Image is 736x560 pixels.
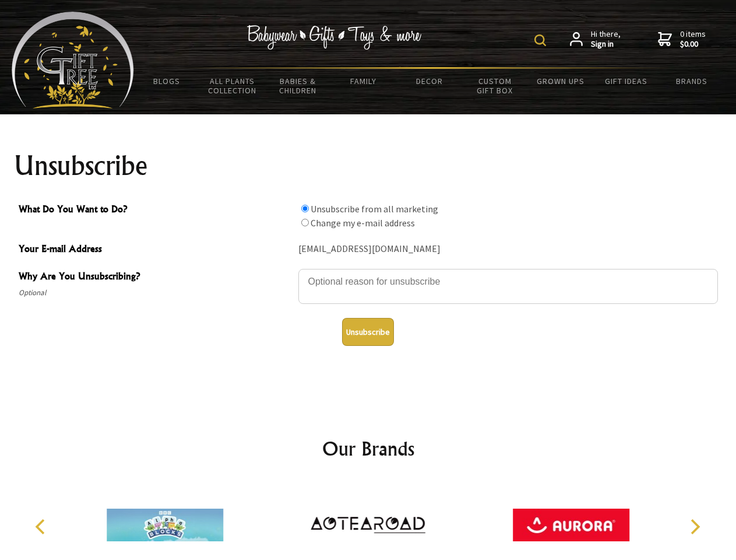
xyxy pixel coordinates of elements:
a: BLOGS [134,69,200,93]
a: Hi there,Sign in [570,29,621,50]
button: Next [682,514,707,540]
a: 0 items$0.00 [658,29,706,50]
a: Brands [659,69,725,93]
a: Gift Ideas [593,69,659,93]
a: Decor [396,69,462,93]
img: Babywear - Gifts - Toys & more [247,25,422,50]
input: What Do You Want to Do? [301,219,309,226]
span: Your E-mail Address [19,242,293,258]
span: Why Are You Unsubscribing? [19,269,293,286]
span: 0 items [680,29,706,50]
a: Babies & Children [265,69,331,103]
span: What Do You Want to Do? [19,202,293,219]
div: [EMAIL_ADDRESS][DOMAIN_NAME] [298,240,718,258]
a: All Plants Collection [200,69,266,103]
a: Grown Ups [527,69,593,93]
textarea: Why Are You Unsubscribing? [298,269,718,304]
strong: $0.00 [680,39,706,50]
img: Babyware - Gifts - Toys and more... [12,12,134,108]
img: product search [534,34,546,46]
h2: Our Brands [23,435,713,463]
a: Family [331,69,397,93]
label: Change my e-mail address [311,217,415,229]
strong: Sign in [591,39,621,50]
label: Unsubscribe from all marketing [311,203,438,215]
a: Custom Gift Box [462,69,528,103]
span: Hi there, [591,29,621,50]
button: Unsubscribe [342,318,394,346]
button: Previous [29,514,55,540]
span: Optional [19,286,293,300]
h1: Unsubscribe [14,152,723,180]
input: What Do You Want to Do? [301,205,309,212]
